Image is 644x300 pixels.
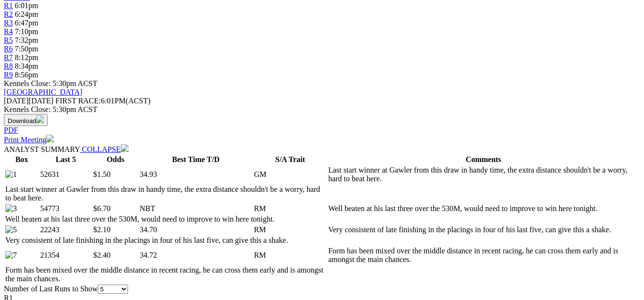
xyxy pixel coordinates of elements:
[5,214,327,224] td: Well beaten at his last three over the 530M, would need to improve to win here tonight.
[93,204,111,212] span: $6.70
[5,185,327,203] td: Last start winner at Gawler from this draw in handy time, the extra distance shouldn't be a worry...
[4,88,82,96] a: [GEOGRAPHIC_DATA]
[93,155,139,164] th: Odds
[4,105,640,114] div: Kennels Close: 5:30pm ACST
[39,165,91,184] td: 52631
[4,97,29,105] span: [DATE]
[5,170,17,179] img: 1
[4,10,13,18] a: R2
[46,135,54,142] img: printer.svg
[139,204,253,213] td: NBT
[82,145,121,153] span: COLLAPSE
[328,165,639,184] td: Last start winner at Gawler from this draw in handy time, the extra distance shouldn't be a worry...
[254,225,327,235] td: RM
[4,36,13,44] a: R5
[328,246,639,264] td: Form has been mixed over the middle distance in recent racing, he can cross them early and is amo...
[139,165,253,184] td: 34.93
[4,114,48,126] button: Download
[15,36,39,44] span: 7:32pm
[15,53,39,62] span: 8:12pm
[93,170,111,178] span: $1.50
[15,71,39,79] span: 8:56pm
[5,225,17,234] img: 5
[4,79,97,87] span: Kennels Close: 5:30pm ACST
[55,97,101,105] span: FIRST RACE:
[4,45,13,53] a: R6
[4,126,18,134] a: PDF
[254,204,327,213] td: RM
[39,204,91,213] td: 54773
[5,204,17,213] img: 3
[93,251,111,259] span: $2.40
[39,246,91,264] td: 21354
[80,145,129,153] a: COLLAPSE
[15,45,39,53] span: 7:50pm
[4,62,13,70] a: R8
[254,246,327,264] td: RM
[4,97,53,105] span: [DATE]
[5,155,39,164] th: Box
[139,155,253,164] th: Best Time T/D
[39,155,91,164] th: Last 5
[254,165,327,184] td: GM
[4,71,13,79] a: R9
[4,136,54,144] a: Print Meeting
[4,285,640,294] div: Number of Last Runs to Show
[121,144,129,152] img: chevron-down-white.svg
[139,225,253,235] td: 34.70
[4,1,13,10] a: R1
[55,97,151,105] span: 6:01PM(ACST)
[328,204,639,213] td: Well beaten at his last three over the 530M, would need to improve to win here tonight.
[328,155,639,164] th: Comments
[4,144,640,154] div: ANALYST SUMMARY
[328,225,639,235] td: Very consistent of late finishing in the placings in four of his last five, can give this a shake.
[4,27,13,36] a: R4
[93,225,111,234] span: $2.10
[139,246,253,264] td: 34.72
[15,1,39,10] span: 6:01pm
[4,19,13,27] a: R3
[15,10,39,18] span: 6:24pm
[15,62,39,70] span: 8:34pm
[5,251,17,260] img: 7
[36,115,44,123] img: download.svg
[15,19,39,27] span: 6:47pm
[4,53,13,62] a: R7
[4,126,640,135] div: Download
[5,265,327,284] td: Form has been mixed over the middle distance in recent racing, he can cross them early and is amo...
[15,27,39,36] span: 7:10pm
[254,155,327,164] th: S/A Trait
[5,236,327,245] td: Very consistent of late finishing in the placings in four of his last five, can give this a shake.
[39,225,91,235] td: 22243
